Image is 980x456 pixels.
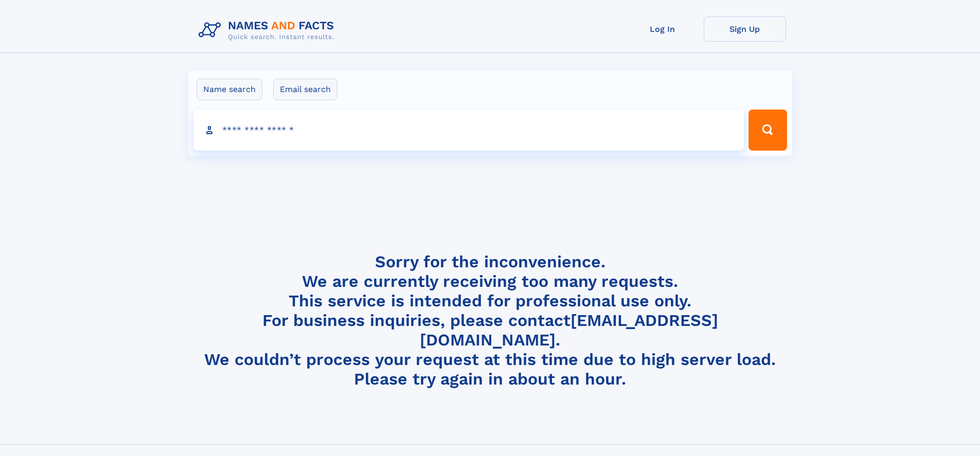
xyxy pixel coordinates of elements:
[193,110,744,151] input: search input
[273,79,337,100] label: Email search
[194,252,786,389] h4: Sorry for the inconvenience. We are currently receiving too many requests. This service is intend...
[749,110,787,151] button: Search Button
[420,311,718,350] a: [EMAIL_ADDRESS][DOMAIN_NAME]
[197,79,262,100] label: Name search
[194,16,343,44] img: Logo Names and Facts
[704,16,786,42] a: Sign Up
[621,16,704,42] a: Log In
